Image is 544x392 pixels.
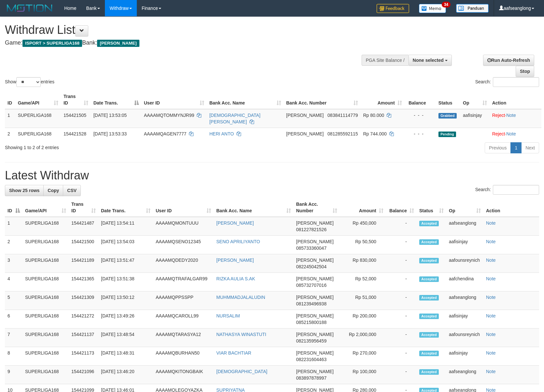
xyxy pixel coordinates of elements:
h1: Latest Withdraw [5,169,539,182]
td: 154421189 [69,254,98,273]
span: [PERSON_NAME] [296,276,334,281]
td: AAAAMQCAROLL99 [153,310,214,329]
td: 5 [5,291,22,310]
div: - - - [407,131,433,137]
td: 154421272 [69,310,98,329]
span: [PERSON_NAME] [296,313,334,318]
a: Note [486,220,496,226]
td: SUPERLIGA168 [15,128,61,140]
span: [PERSON_NAME] [296,220,334,226]
th: Balance [405,91,436,109]
a: Note [486,276,496,281]
span: [PERSON_NAME] [286,131,324,136]
td: Rp 200,000 [340,310,386,329]
span: Accepted [419,369,439,375]
td: AAAAMQPPSSPP [153,291,214,310]
td: aafisinjay [460,109,490,128]
span: [PERSON_NAME] [296,350,334,356]
a: [DEMOGRAPHIC_DATA] [216,369,267,374]
img: MOTION_logo.png [5,3,54,13]
span: [PERSON_NAME] [296,369,334,374]
a: Note [486,350,496,356]
td: - [386,217,417,236]
span: Copy 082231604463 to clipboard [296,357,326,362]
label: Search: [475,77,539,87]
td: SUPERLIGA168 [22,291,69,310]
td: - [386,329,417,347]
th: Op: activate to sort column ascending [460,91,490,109]
td: AAAAMQDEDY2020 [153,254,214,273]
span: Copy 081285592115 to clipboard [327,131,358,136]
a: CSV [63,185,81,196]
th: Trans ID: activate to sort column ascending [61,91,91,109]
td: SUPERLIGA168 [22,236,69,254]
span: None selected [413,58,444,63]
td: SUPERLIGA168 [22,273,69,291]
th: Status [436,91,460,109]
td: AAAAMQTARASYA12 [153,329,214,347]
td: aafounsreynich [446,254,483,273]
td: SUPERLIGA168 [22,254,69,273]
a: Note [486,258,496,263]
th: Op: activate to sort column ascending [446,198,483,217]
a: RIZKA AULIA S.AK [216,276,255,281]
span: Copy 081227821526 to clipboard [296,227,326,232]
span: [PERSON_NAME] [296,258,334,263]
td: SUPERLIGA168 [22,310,69,329]
th: Game/API: activate to sort column ascending [15,91,61,109]
span: [PERSON_NAME] [296,239,334,244]
div: Showing 1 to 2 of 2 entries [5,142,222,151]
a: SENO APRILIYANTO [216,239,260,244]
td: [DATE] 13:51:47 [98,254,153,273]
td: aafisinjay [446,347,483,366]
td: aafseanglong [446,366,483,384]
span: 34 [442,2,451,7]
span: [PERSON_NAME] [286,113,324,118]
th: Trans ID: activate to sort column ascending [69,198,98,217]
span: Accepted [419,314,439,319]
td: aafounsreynich [446,329,483,347]
h1: Withdraw List [5,23,356,36]
td: · [490,109,541,128]
span: Accepted [419,295,439,301]
td: 154421500 [69,236,98,254]
span: Pending [438,132,456,137]
td: 1 [5,217,22,236]
span: Grabbed [438,113,457,119]
span: AAAAMQTOMMYNJR99 [144,113,194,118]
span: Accepted [419,276,439,282]
span: Copy 083841114779 to clipboard [327,113,358,118]
img: panduan.png [456,4,489,13]
a: Note [486,239,496,244]
td: SUPERLIGA168 [22,217,69,236]
span: Copy [48,188,59,193]
td: aafchendina [446,273,483,291]
span: Copy 083897878997 to clipboard [296,375,326,381]
td: - [386,273,417,291]
span: Copy 082135956459 to clipboard [296,338,326,343]
td: SUPERLIGA168 [22,366,69,384]
th: Amount: activate to sort column ascending [361,91,405,109]
span: [PERSON_NAME] [97,40,139,47]
th: Bank Acc. Name: activate to sort column ascending [214,198,293,217]
a: [PERSON_NAME] [216,258,254,263]
td: Rp 270,000 [340,347,386,366]
input: Search: [493,77,539,87]
td: 2 [5,128,15,140]
th: Bank Acc. Name: activate to sort column ascending [207,91,284,109]
td: [DATE] 13:46:20 [98,366,153,384]
a: MUHMMADJALALUDIN [216,295,265,300]
a: Show 25 rows [5,185,44,196]
td: Rp 51,000 [340,291,386,310]
th: Amount: activate to sort column ascending [340,198,386,217]
td: - [386,366,417,384]
a: Note [506,131,516,136]
td: - [386,236,417,254]
td: [DATE] 13:51:38 [98,273,153,291]
a: Copy [43,185,63,196]
img: Feedback.jpg [377,4,409,13]
td: Rp 50,500 [340,236,386,254]
td: 1 [5,109,15,128]
span: [PERSON_NAME] [296,295,334,300]
span: Accepted [419,351,439,356]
